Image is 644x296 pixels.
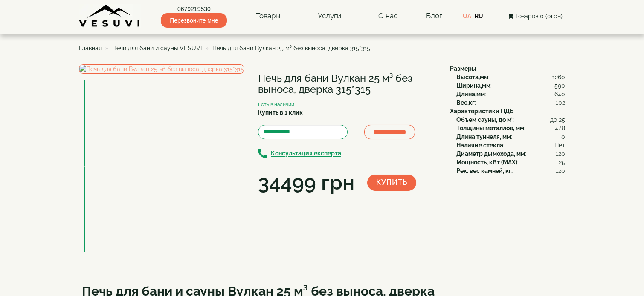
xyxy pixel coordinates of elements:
[212,45,370,52] span: Печь для бани Вулкан 25 м³ без выноса, дверка 315*315
[258,108,303,117] label: Купить в 1 клик
[552,73,565,81] span: 1260
[505,11,565,21] button: Товаров 0 (0грн)
[456,133,511,140] b: Длина туннеля, мм
[84,80,85,166] img: Печь для бани Вулкан 25 м³ без выноса, дверка 315*315
[555,124,565,132] span: 4/8
[556,149,565,158] span: 120
[456,150,525,157] b: Диаметр дымохода, мм
[309,6,350,26] a: Услуги
[456,141,565,149] div: :
[554,141,565,149] span: Нет
[456,73,565,81] div: :
[87,80,87,166] img: Печь для бани Вулкан 25 м³ без выноса, дверка 315*315
[79,4,141,28] img: Завод VESUVI
[456,159,517,166] b: Мощность, кВт (MAX)
[456,91,485,98] b: Длина,мм
[556,98,565,107] span: 102
[456,149,565,158] div: :
[456,116,513,123] b: Объем сауны, до м³
[456,124,565,132] div: :
[456,99,475,106] b: Вес,кг
[456,81,565,90] div: :
[550,115,565,124] span: до 25
[426,11,442,20] a: Блог
[79,64,244,74] img: Печь для бани Вулкан 25 м³ без выноса, дверка 315*315
[463,13,471,20] a: UA
[456,132,565,141] div: :
[258,101,294,107] small: Есть в наличии
[258,168,354,197] div: 34499 грн
[456,167,565,175] div: :
[561,132,565,141] span: 0
[456,125,524,132] b: Толщины металлов, мм
[370,6,406,26] a: О нас
[556,167,565,175] span: 120
[258,73,437,95] h1: Печь для бани Вулкан 25 м³ без выноса, дверка 315*315
[456,115,565,124] div: :
[554,81,565,90] span: 590
[456,98,565,107] div: :
[271,150,341,157] b: Консультация експерта
[161,5,227,13] a: 0679219530
[84,166,85,252] img: Печь для бани Вулкан 25 м³ без выноса, дверка 315*315
[554,90,565,98] span: 640
[456,158,565,167] div: :
[456,74,488,80] b: Высота,мм
[450,108,513,115] b: Характеристики ПДБ
[247,6,289,26] a: Товары
[112,45,202,52] a: Печи для бани и сауны VESUVI
[475,13,483,20] a: RU
[559,158,565,167] span: 25
[79,45,102,52] a: Главная
[456,82,490,89] b: Ширина,мм
[161,13,227,28] span: Перезвоните мне
[367,175,416,191] button: Купить
[515,13,563,20] span: Товаров 0 (0грн)
[456,142,503,149] b: Наличие стекла
[450,65,476,72] b: Размеры
[456,167,513,174] b: Рек. вес камней, кг.
[456,90,565,98] div: :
